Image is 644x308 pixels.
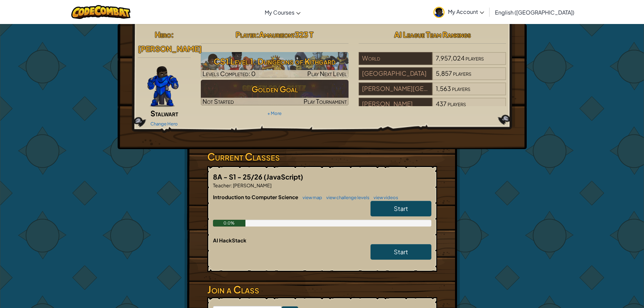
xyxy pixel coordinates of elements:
span: My Courses [265,9,294,16]
span: : [256,30,259,39]
span: [PERSON_NAME] [138,44,202,53]
div: [GEOGRAPHIC_DATA] [359,67,432,80]
a: English ([GEOGRAPHIC_DATA]) [492,3,578,21]
a: Play Next Level [201,52,349,78]
img: avatar [433,7,445,18]
span: 8A - S1 - 25/26 [213,172,264,181]
h3: Join a Class [207,282,437,297]
span: : [171,30,174,39]
span: 5,857 [436,69,452,77]
span: Not Started [202,97,234,105]
a: [PERSON_NAME]437players [359,104,506,112]
h3: Golden Goal [201,81,349,97]
a: Change Hero [150,121,178,126]
img: Gordon-selection-pose.png [147,66,178,107]
span: Play Tournament [304,97,347,105]
span: players [452,85,470,92]
a: Golden GoalNot StartedPlay Tournament [201,80,349,105]
a: view map [299,195,322,200]
span: English ([GEOGRAPHIC_DATA]) [495,9,574,16]
span: players [453,69,471,77]
a: My Account [430,1,487,23]
img: CodeCombat logo [71,5,130,19]
div: 0.0% [213,220,246,227]
a: view challenge levels [323,195,369,200]
div: [PERSON_NAME][GEOGRAPHIC_DATA] [359,82,432,95]
span: Start [394,205,408,212]
span: AI League Team Rankings [394,30,471,39]
span: 7,957,024 [436,54,464,62]
a: World7,957,024players [359,58,506,66]
div: World [359,52,432,65]
div: [PERSON_NAME] [359,98,432,111]
span: Play Next Level [307,70,347,77]
span: My Account [448,8,484,15]
span: [PERSON_NAME] [232,182,271,188]
a: Start [371,244,431,260]
span: Amaurieont323 T [259,30,313,39]
a: view videos [370,195,398,200]
span: (JavaScript) [264,172,303,181]
span: 437 [436,100,447,108]
span: 1,563 [436,85,451,92]
span: Teacher [213,182,231,188]
h3: CS1 Level 1: Dungeons of Kithgard [201,54,349,69]
span: Start [394,248,408,256]
span: Player [236,30,256,39]
a: My Courses [261,3,304,21]
a: + More [267,111,282,116]
span: players [466,54,484,62]
span: Stalwart [150,109,178,118]
span: : [231,182,232,188]
h3: Current Classes [207,149,437,164]
span: Hero [155,30,171,39]
img: CS1 Level 1: Dungeons of Kithgard [201,52,349,78]
span: Introduction to Computer Science [213,194,299,200]
span: Levels Completed: 0 [202,70,256,77]
a: [PERSON_NAME][GEOGRAPHIC_DATA]1,563players [359,89,506,97]
img: Golden Goal [201,80,349,105]
span: AI HackStack [213,237,246,243]
a: [GEOGRAPHIC_DATA]5,857players [359,74,506,81]
span: players [448,100,466,108]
